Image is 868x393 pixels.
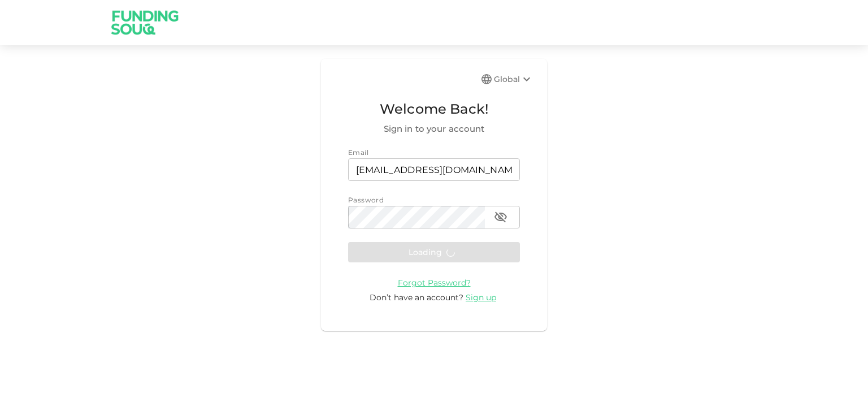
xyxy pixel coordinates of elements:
[348,196,384,204] span: Password
[348,122,520,136] span: Sign in to your account
[370,292,463,303] span: Don’t have an account?
[348,158,520,181] input: email
[348,206,485,228] input: password
[348,148,368,157] span: Email
[348,98,520,120] span: Welcome Back!
[494,72,533,86] div: Global
[398,277,471,288] a: Forgot Password?
[398,278,471,288] span: Forgot Password?
[466,292,496,303] span: Sign up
